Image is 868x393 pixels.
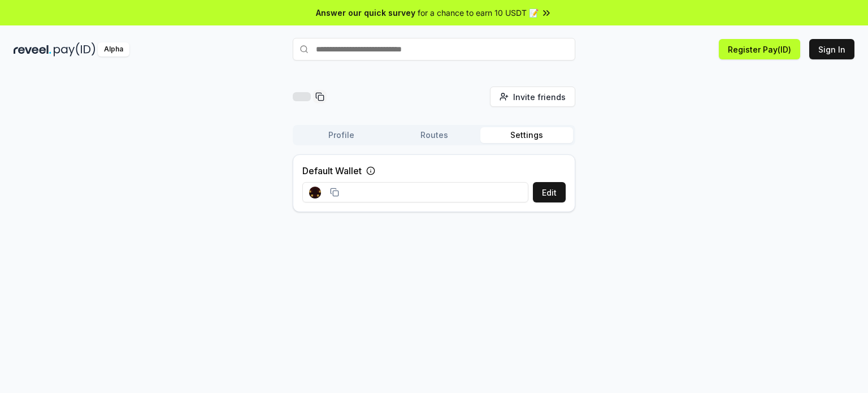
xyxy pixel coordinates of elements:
[295,127,388,143] button: Profile
[533,182,566,202] button: Edit
[54,42,96,57] img: pay_id
[480,127,573,143] button: Settings
[14,42,51,57] img: reveel_dark
[316,7,415,19] span: Answer our quick survey
[388,127,480,143] button: Routes
[513,91,566,103] span: Invite friends
[809,39,854,59] button: Sign In
[98,42,129,57] div: Alpha
[302,164,362,178] label: Default Wallet
[418,7,539,19] span: for a chance to earn 10 USDT 📝
[490,87,575,107] button: Invite friends
[719,39,800,59] button: Register Pay(ID)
